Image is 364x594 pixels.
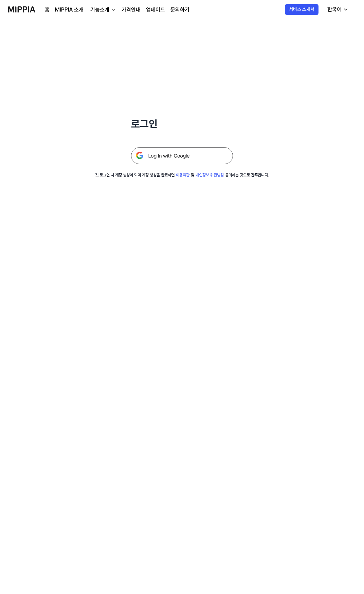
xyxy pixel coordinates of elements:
[322,3,352,16] button: 한국어
[89,6,116,14] button: 기능소개
[176,173,189,177] a: 이용약관
[146,6,165,14] a: 업데이트
[131,117,233,131] h1: 로그인
[55,6,84,14] a: MIPPIA 소개
[122,6,141,14] a: 가격안내
[285,4,318,15] button: 서비스 소개서
[170,6,189,14] a: 문의하기
[45,6,50,14] a: 홈
[89,6,111,14] div: 기능소개
[131,147,233,164] img: 구글 로그인 버튼
[95,172,269,178] div: 첫 로그인 시 계정 생성이 되며 계정 생성을 완료하면 및 동의하는 것으로 간주합니다.
[326,5,343,14] div: 한국어
[196,173,224,177] a: 개인정보 취급방침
